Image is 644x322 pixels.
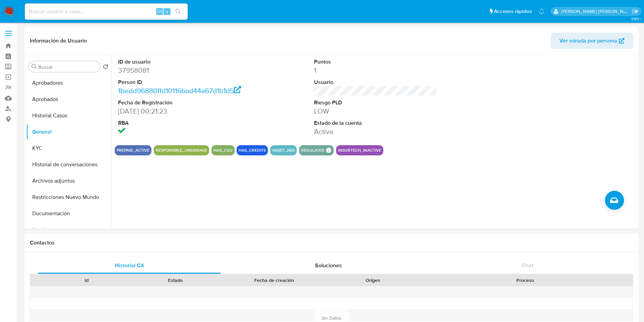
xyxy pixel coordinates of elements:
[118,79,242,86] dt: Person ID
[314,66,438,75] dd: 1
[522,261,533,269] span: Chat
[47,277,126,284] div: Id
[314,99,438,106] dt: Riesgo PLD
[314,58,438,66] dt: Puntos
[26,75,111,91] button: Aprobadores
[118,99,242,106] dt: Fecha de Registración
[118,106,242,116] dd: [DATE] 00:21:23
[25,7,188,16] input: Buscar usuario o caso...
[115,261,144,269] span: Historial CX
[157,8,162,15] span: Alt
[118,119,242,127] dt: RBA
[315,261,342,269] span: Soluciones
[26,173,111,189] button: Archivos adjuntos
[118,66,242,75] dd: 37958081
[551,33,633,49] button: Ver mirada por persona
[26,189,111,205] button: Restricciones Nuevo Mundo
[539,9,545,14] a: Notificaciones
[26,222,111,238] button: Lista Interna
[314,79,438,86] dt: Usuario
[494,8,532,15] span: Accesos rápidos
[118,86,241,96] a: 1bedd96880ffd10116bad44a67d1b1d5
[166,8,168,15] span: s
[314,127,438,136] dd: Activa
[314,119,438,127] dt: Estado de la cuenta
[559,33,617,49] span: Ver mirada por persona
[38,64,97,70] input: Buscar
[26,124,111,140] button: General
[561,8,630,15] p: lucia.neglia@mercadolibre.com
[136,277,215,284] div: Estado
[30,37,87,44] h1: Información de Usuario
[26,205,111,222] button: Documentación
[26,107,111,124] button: Historial Casos
[118,58,242,66] dt: ID de usuario
[333,277,413,284] div: Origen
[632,8,639,15] a: Salir
[26,91,111,107] button: Aprobados
[225,277,324,284] div: Fecha de creación
[314,106,438,116] dd: LOW
[26,140,111,156] button: KYC
[171,7,185,16] button: search-icon
[422,277,628,284] div: Proceso
[103,64,108,71] button: Volver al orden por defecto
[32,64,37,69] button: Buscar
[30,239,633,246] h1: Contactos
[26,156,111,173] button: Historial de conversaciones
